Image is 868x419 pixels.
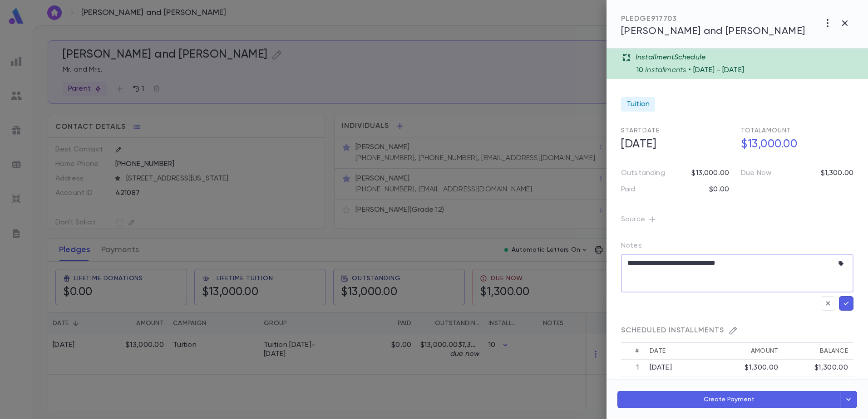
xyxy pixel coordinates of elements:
[636,53,705,62] p: Installment Schedule
[621,15,805,24] div: PLEDGE 917703
[714,360,784,376] td: $1,300.00
[741,127,791,134] span: Total Amount
[714,376,784,393] td: $1,300.00
[621,326,853,335] div: SCHEDULED INSTALLMENTS
[621,97,655,112] div: Tuition
[621,343,644,360] th: #
[616,135,734,154] h5: [DATE]
[621,360,644,376] th: 1
[644,360,714,376] td: [DATE]
[784,376,853,393] td: $1,300.00
[636,66,643,75] p: 10
[709,185,729,194] p: $0.00
[621,169,665,178] p: Outstanding
[714,343,784,360] th: Amount
[644,343,714,360] th: Date
[644,376,714,393] td: [DATE]
[691,169,729,178] p: $13,000.00
[636,62,863,75] div: Installments
[735,135,853,154] h5: $13,000.00
[626,100,650,109] span: Tuition
[621,241,642,254] p: Notes
[741,169,771,178] p: Due Now
[688,66,744,75] p: • [DATE] - [DATE]
[621,127,660,134] span: Start Date
[784,360,853,376] td: $1,300.00
[617,391,840,408] button: Create Payment
[621,26,805,36] span: [PERSON_NAME] and [PERSON_NAME]
[621,212,660,230] p: Source
[621,185,636,194] p: Paid
[621,376,644,393] th: 2
[821,169,853,178] p: $1,300.00
[784,343,853,360] th: Balance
